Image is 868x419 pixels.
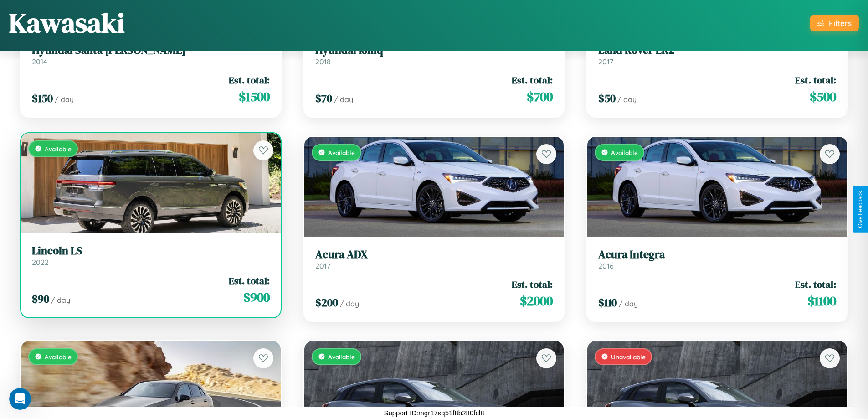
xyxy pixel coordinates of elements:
[617,95,637,104] span: / day
[795,278,836,291] span: Est. total:
[829,18,852,28] div: Filters
[32,244,270,267] a: Lincoln LS2022
[32,44,270,57] h3: Hyundai Santa [PERSON_NAME]
[334,95,353,104] span: / day
[32,44,270,66] a: Hyundai Santa [PERSON_NAME]2014
[598,44,836,57] h3: Land Rover LR2
[32,57,47,66] span: 2014
[32,291,49,306] span: $ 90
[611,353,646,361] span: Unavailable
[520,292,553,310] span: $ 2000
[51,295,70,305] span: / day
[598,57,613,66] span: 2017
[810,15,859,31] button: Filters
[598,91,616,106] span: $ 50
[32,91,53,106] span: $ 150
[32,244,270,258] h3: Lincoln LS
[55,95,74,104] span: / day
[315,248,553,261] h3: Acura ADX
[340,299,359,308] span: / day
[527,88,553,106] span: $ 700
[315,57,331,66] span: 2018
[45,145,72,153] span: Available
[229,73,270,87] span: Est. total:
[243,288,270,306] span: $ 900
[315,295,338,310] span: $ 200
[328,353,355,361] span: Available
[619,299,638,308] span: / day
[795,73,836,87] span: Est. total:
[9,4,125,41] h1: Kawasaki
[315,261,330,270] span: 2017
[598,44,836,66] a: Land Rover LR22017
[512,73,553,87] span: Est. total:
[315,248,553,270] a: Acura ADX2017
[239,88,270,106] span: $ 1500
[598,248,836,270] a: Acura Integra2016
[807,292,836,310] span: $ 1100
[315,44,553,57] h3: Hyundai Ioniq
[598,261,614,270] span: 2016
[857,191,863,228] div: Give Feedback
[328,149,355,156] span: Available
[229,274,270,287] span: Est. total:
[32,258,49,267] span: 2022
[512,278,553,291] span: Est. total:
[810,88,836,106] span: $ 500
[45,353,72,361] span: Available
[598,295,617,310] span: $ 110
[315,91,332,106] span: $ 70
[315,44,553,66] a: Hyundai Ioniq2018
[384,407,484,419] p: Support ID: mgr17sq51f8b280fcl8
[598,248,836,261] h3: Acura Integra
[9,388,31,410] iframe: Intercom live chat
[611,149,638,156] span: Available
